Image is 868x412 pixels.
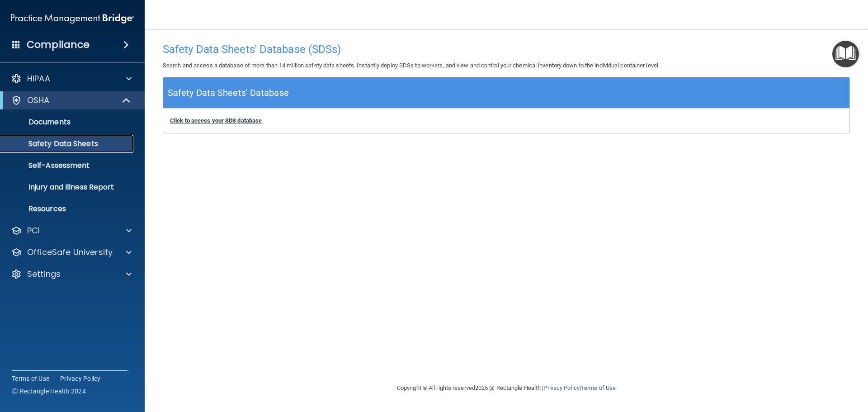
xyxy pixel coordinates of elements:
[11,73,132,84] a: HIPAA
[163,43,850,55] h4: Safety Data Sheets' Database (SDSs)
[27,225,40,236] p: PCI
[168,85,289,101] h5: Safety Data Sheets' Database
[6,139,129,148] p: Safety Data Sheets
[12,374,49,383] a: Terms of Use
[27,38,90,51] h4: Compliance
[27,269,61,279] p: Settings
[341,374,671,403] div: Copyright © All rights reserved 2025 @ Rectangle Health | |
[6,183,129,192] p: Injury and Illness Report
[11,247,132,258] a: OfficeSafe University
[11,225,132,236] a: PCI
[163,60,850,71] p: Search and access a database of more than 14 million safety data sheets. Instantly deploy SDSs to...
[60,374,101,383] a: Privacy Policy
[12,387,86,396] span: Ⓒ Rectangle Health 2024
[6,204,129,213] p: Resources
[170,117,262,124] a: Click to access your SDS database
[11,269,132,279] a: Settings
[11,9,134,28] img: PMB logo
[6,118,129,127] p: Documents
[6,161,129,170] p: Self-Assessment
[543,384,579,391] a: Privacy Policy
[11,95,131,106] a: OSHA
[27,73,50,84] p: HIPAA
[27,95,50,106] p: OSHA
[27,247,113,258] p: OfficeSafe University
[581,384,616,391] a: Terms of Use
[832,41,859,67] button: Open Resource Center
